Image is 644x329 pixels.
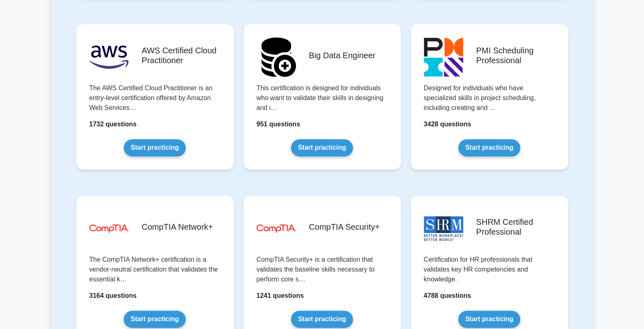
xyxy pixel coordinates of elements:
[124,139,186,156] a: Start practicing
[458,139,520,156] a: Start practicing
[458,311,520,328] a: Start practicing
[124,311,186,328] a: Start practicing
[291,311,353,328] a: Start practicing
[291,139,353,156] a: Start practicing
